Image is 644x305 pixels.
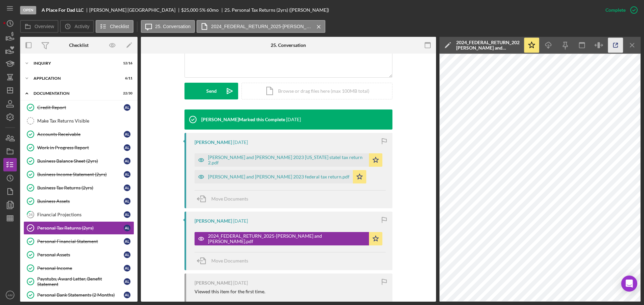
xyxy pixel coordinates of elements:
[195,190,255,207] button: Move Documents
[233,280,248,286] time: 2025-08-22 03:31
[23,288,134,302] a: Personal Bank Statements (2 Months)AL
[621,276,637,292] div: Open Intercom Messenger
[110,24,129,29] label: Checklist
[29,212,33,217] tspan: 24
[37,212,124,217] div: Financial Projections
[23,221,134,235] a: Personal Tax Returns (2yrs)AL
[211,24,312,29] label: 2024_FEDERAL_RETURN_2025-[PERSON_NAME] and [PERSON_NAME].pdf
[233,140,248,145] time: 2025-08-24 00:29
[34,91,116,95] div: Documentation
[37,118,134,124] div: Make Tax Returns Visible
[60,20,94,33] button: Activity
[233,218,248,224] time: 2025-08-22 03:32
[74,24,89,29] label: Activity
[89,7,181,13] div: [PERSON_NAME] [GEOGRAPHIC_DATA]
[37,199,124,204] div: Business Assets
[208,174,350,179] div: [PERSON_NAME] and [PERSON_NAME] 2023 federal tax return.pdf
[23,248,134,261] a: Personal AssetsAL
[124,158,130,164] div: A L
[23,235,134,248] a: Personal Financial StatementAL
[120,61,132,65] div: 12 / 16
[23,114,134,128] a: Make Tax Returns Visible
[37,225,124,231] div: Personal Tax Returns (2yrs)
[120,91,132,95] div: 22 / 30
[201,117,285,122] div: [PERSON_NAME] Marked this Complete
[124,104,130,111] div: A L
[155,24,191,29] label: 25. Conversation
[286,117,301,122] time: 2025-08-26 19:46
[120,76,132,80] div: 6 / 11
[35,24,54,29] label: Overview
[605,3,626,17] div: Complete
[37,265,124,271] div: Personal Income
[208,233,366,244] div: 2024_FEDERAL_RETURN_2025-[PERSON_NAME] and [PERSON_NAME].pdf
[23,101,134,114] a: Credit ReportAL
[211,196,248,202] span: Move Documents
[34,76,116,80] div: Application
[271,43,306,48] div: 25. Conversation
[124,238,130,245] div: A L
[206,83,217,99] div: Send
[23,128,134,141] a: Accounts ReceivableAL
[195,153,382,167] button: [PERSON_NAME] and [PERSON_NAME] 2023 [US_STATE] statel tax return 2.pdf
[195,232,382,245] button: 2024_FEDERAL_RETURN_2025-[PERSON_NAME] and [PERSON_NAME].pdf
[124,251,130,258] div: A L
[124,292,130,298] div: A L
[124,184,130,191] div: A L
[23,168,134,181] a: Business Income Statement (2yrs)AL
[456,40,520,51] div: 2024_FEDERAL_RETURN_2025-[PERSON_NAME] and [PERSON_NAME].pdf
[23,154,134,168] a: Business Balance Sheet (2yrs)AL
[23,261,134,275] a: Personal IncomeAL
[124,171,130,178] div: A L
[3,288,17,302] button: AM
[224,7,329,13] div: 25. Personal Tax Returns (2yrs) ([PERSON_NAME])
[195,280,232,286] div: [PERSON_NAME]
[37,145,124,150] div: Work in Progress Report
[96,20,133,33] button: Checklist
[23,275,134,288] a: Paystubs, Award Letter, Benefit StatementAL
[211,258,248,263] span: Move Documents
[195,170,366,183] button: [PERSON_NAME] and [PERSON_NAME] 2023 federal tax return.pdf
[69,43,89,48] div: Checklist
[20,6,36,14] div: Open
[197,20,325,33] button: 2024_FEDERAL_RETURN_2025-[PERSON_NAME] and [PERSON_NAME].pdf
[37,185,124,190] div: Business Tax Returns (2yrs)
[37,132,124,137] div: Accounts Receivable
[199,7,206,13] div: 5 %
[37,252,124,257] div: Personal Assets
[195,140,232,145] div: [PERSON_NAME]
[37,172,124,177] div: Business Income Statement (2yrs)
[8,293,12,297] text: AM
[124,131,130,138] div: A L
[20,20,58,33] button: Overview
[124,278,130,285] div: A L
[124,198,130,205] div: A L
[195,289,265,294] div: Viewed this item for the first time.
[23,141,134,154] a: Work in Progress ReportAL
[34,61,116,65] div: Inquiry
[207,7,219,13] div: 60 mo
[37,105,124,110] div: Credit Report
[37,158,124,164] div: Business Balance Sheet (2yrs)
[37,239,124,244] div: Personal Financial Statement
[23,195,134,208] a: Business AssetsAL
[599,3,641,17] button: Complete
[124,211,130,218] div: A L
[195,252,255,269] button: Move Documents
[124,144,130,151] div: A L
[37,276,124,287] div: Paystubs, Award Letter, Benefit Statement
[124,225,130,231] div: A L
[181,7,198,13] span: $25,000
[195,218,232,224] div: [PERSON_NAME]
[23,181,134,195] a: Business Tax Returns (2yrs)AL
[23,208,134,221] a: 24Financial ProjectionsAL
[37,292,124,298] div: Personal Bank Statements (2 Months)
[184,83,238,99] button: Send
[42,7,84,13] b: A Place For Dad LLC
[141,20,195,33] button: 25. Conversation
[124,265,130,272] div: A L
[208,155,366,165] div: [PERSON_NAME] and [PERSON_NAME] 2023 [US_STATE] statel tax return 2.pdf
